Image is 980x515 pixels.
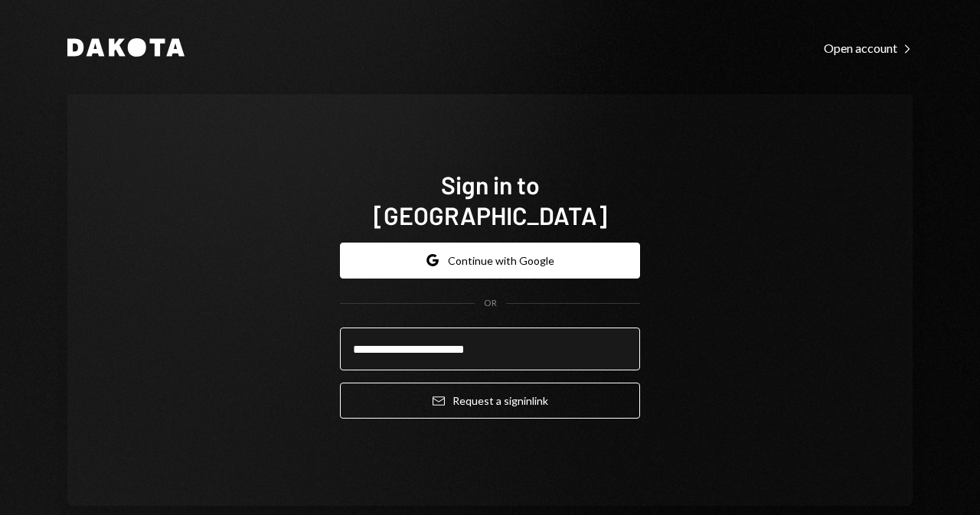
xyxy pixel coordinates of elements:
[484,297,497,310] div: OR
[340,243,640,279] button: Continue with Google
[824,41,913,56] div: Open account
[824,39,913,56] a: Open account
[340,383,640,419] button: Request a signinlink
[340,169,640,230] h1: Sign in to [GEOGRAPHIC_DATA]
